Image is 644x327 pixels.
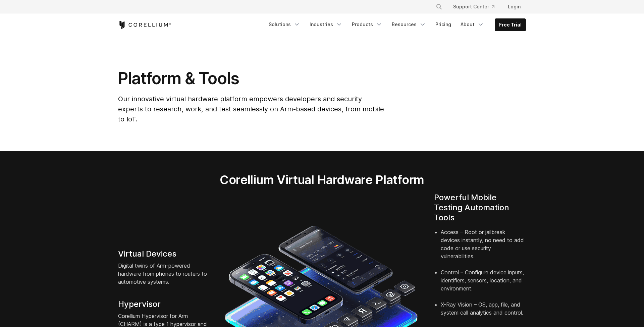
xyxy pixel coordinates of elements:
a: Industries [306,18,346,31]
a: Solutions [265,18,304,31]
a: Login [502,1,526,13]
div: Navigation Menu [265,18,526,31]
button: Search [433,1,445,13]
a: Support Center [448,1,500,13]
span: Our innovative virtual hardware platform empowers developers and security experts to research, wo... [118,95,384,123]
p: Digital twins of Arm-powered hardware from phones to routers to automotive systems. [118,262,210,286]
a: Free Trial [495,19,526,31]
li: X-Ray Vision – OS, app, file, and system call analytics and control. [441,301,526,325]
h4: Powerful Mobile Testing Automation Tools [434,193,526,223]
li: Access – Root or jailbreak devices instantly, no need to add code or use security vulnerabilities. [441,228,526,268]
a: Resources [388,18,430,31]
a: Products [348,18,386,31]
a: Corellium Home [118,21,171,29]
h4: Hypervisor [118,299,210,309]
a: About [457,18,488,31]
a: Pricing [431,18,455,31]
li: Control – Configure device inputs, identifiers, sensors, location, and environment. [441,268,526,301]
div: Navigation Menu [428,1,526,13]
h1: Platform & Tools [118,68,385,89]
h4: Virtual Devices [118,249,210,259]
h2: Corellium Virtual Hardware Platform [188,172,455,187]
